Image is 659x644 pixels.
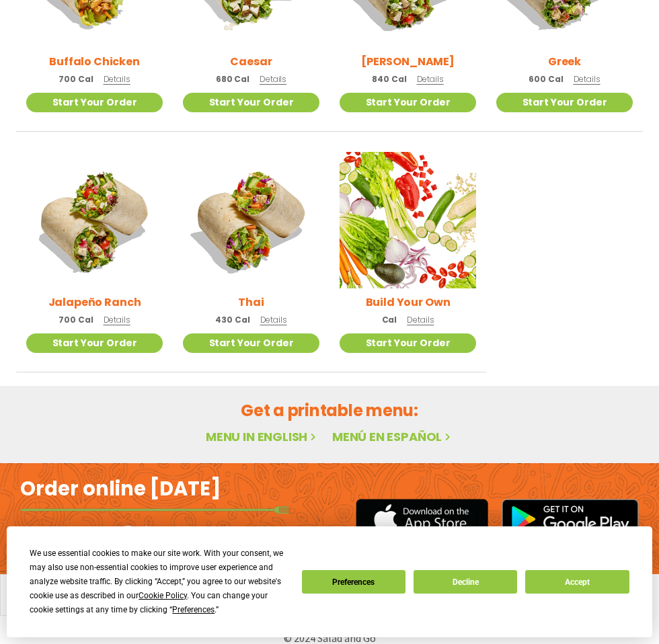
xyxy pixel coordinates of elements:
[302,570,405,594] button: Preferences
[361,53,455,70] h2: [PERSON_NAME]
[417,73,444,85] span: Details
[574,73,600,85] span: Details
[356,497,488,540] img: appstore
[59,314,93,326] span: 700 Cal
[183,93,319,112] a: Start Your Order
[332,428,453,445] a: Menú en español
[26,93,163,112] a: Start Your Order
[20,506,289,514] img: fork
[340,152,476,288] img: Product photo for Build Your Own
[216,73,249,85] span: 680 Cal
[26,152,163,288] img: Product photo for Jalapeño Ranch Wrap
[139,591,187,600] span: Cookie Policy
[215,314,249,326] span: 430 Cal
[414,570,517,594] button: Decline
[382,314,397,326] span: Cal
[20,477,221,502] h2: Order online [DATE]
[260,73,286,85] span: Details
[502,499,639,539] img: google_play
[16,399,643,422] h2: Get a printable menu:
[340,333,476,353] a: Start Your Order
[407,314,434,325] span: Details
[104,314,130,325] span: Details
[230,53,272,70] h2: Caesar
[20,523,192,561] h2: Download the app
[206,428,319,445] a: Menu in English
[183,333,319,353] a: Start Your Order
[340,93,476,112] a: Start Your Order
[59,73,93,85] span: 700 Cal
[172,605,215,614] span: Preferences
[529,73,563,85] span: 600 Cal
[48,294,141,311] h2: Jalapeño Ranch
[238,294,264,311] h2: Thai
[104,73,130,85] span: Details
[525,570,629,594] button: Accept
[366,294,451,311] h2: Build Your Own
[496,93,633,112] a: Start Your Order
[26,333,163,353] a: Start Your Order
[49,53,140,70] h2: Buffalo Chicken
[7,526,652,637] div: Cookie Consent Prompt
[260,314,287,325] span: Details
[30,547,285,617] div: We use essential cookies to make our site work. With your consent, we may also use non-essential ...
[548,53,581,70] h2: Greek
[183,152,319,288] img: Product photo for Thai Wrap
[372,73,406,85] span: 840 Cal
